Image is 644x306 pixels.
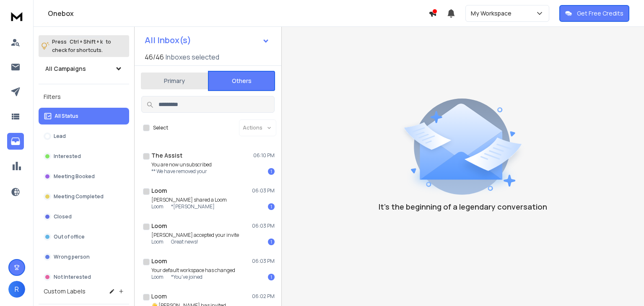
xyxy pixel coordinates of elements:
h3: Filters [39,91,129,103]
button: Meeting Completed [39,188,129,205]
p: My Workspace [471,9,515,18]
button: Others [208,71,275,91]
p: Press to check for shortcuts. [52,38,111,54]
p: Closed [54,213,72,220]
p: Your default workspace has changed [151,267,235,274]
p: Interested [54,153,81,160]
h3: Inboxes selected [166,52,219,62]
p: You are now unsubscribed [151,161,212,168]
p: 06:03 PM [252,187,275,194]
span: 46 / 46 [145,52,164,62]
p: Not Interested [54,274,91,280]
button: All Status [39,108,129,124]
label: Select [153,124,168,131]
div: 1 [268,168,275,175]
h1: The Assist [151,151,182,160]
p: Loom *[PERSON_NAME] [151,203,227,210]
button: Not Interested [39,269,129,285]
div: 1 [268,203,275,210]
h1: Loom [151,257,167,265]
h1: Loom [151,292,167,301]
div: 1 [268,239,275,245]
h1: All Campaigns [45,65,86,73]
button: Lead [39,128,129,145]
p: Wrong person [54,254,90,260]
p: Meeting Completed [54,193,104,200]
div: 1 [268,274,275,280]
button: Closed [39,208,129,225]
p: It’s the beginning of a legendary conversation [379,201,547,213]
p: Get Free Credits [577,9,623,18]
p: [PERSON_NAME] shared a Loom [151,197,227,203]
button: Primary [141,72,208,90]
p: Lead [54,133,66,140]
button: Out of office [39,228,129,245]
p: Loom *You've joined [151,274,235,280]
img: logo [8,8,25,24]
p: 06:03 PM [252,223,275,229]
p: [PERSON_NAME] accepted your invite [151,232,239,239]
button: Get Free Credits [559,5,629,22]
button: R [8,281,25,298]
p: ** We have removed your [151,168,212,175]
button: Interested [39,148,129,165]
h1: Loom [151,222,167,230]
p: 06:02 PM [252,293,275,300]
button: Wrong person [39,249,129,265]
p: All Status [55,113,78,119]
h1: All Inbox(s) [145,36,191,44]
button: Meeting Booked [39,168,129,185]
p: 06:10 PM [253,152,275,159]
p: Loom Great news! [151,239,239,245]
h1: Loom [151,187,167,195]
p: Out of office [54,233,85,240]
h1: Onebox [48,8,428,18]
p: 06:03 PM [252,258,275,265]
h3: Custom Labels [44,287,86,296]
span: Ctrl + Shift + k [68,37,104,47]
p: Meeting Booked [54,173,95,180]
button: All Inbox(s) [138,32,276,49]
button: All Campaigns [39,60,129,77]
